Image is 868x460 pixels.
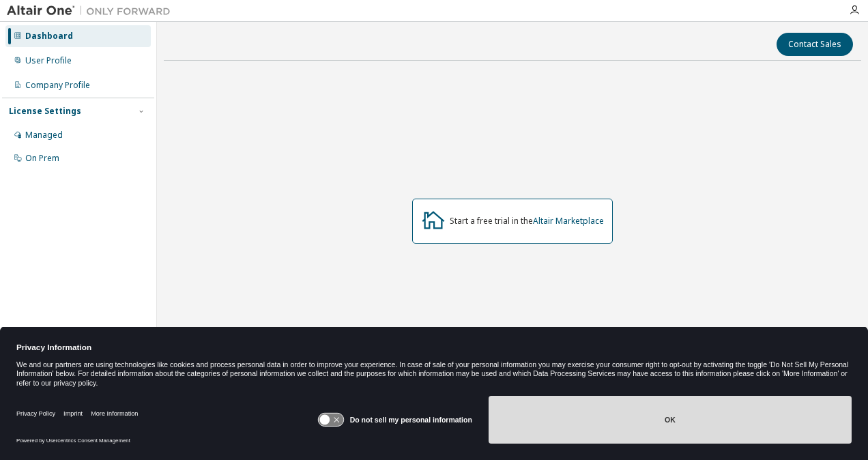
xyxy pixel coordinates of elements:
button: Contact Sales [777,33,853,56]
a: Altair Marketplace [533,215,604,227]
div: User Profile [25,55,72,66]
div: Managed [25,130,63,141]
div: License Settings [9,106,81,117]
div: On Prem [25,153,59,164]
div: Start a free trial in the [450,216,604,227]
div: Company Profile [25,80,90,91]
img: Altair One [7,4,177,18]
div: Dashboard [25,31,73,42]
